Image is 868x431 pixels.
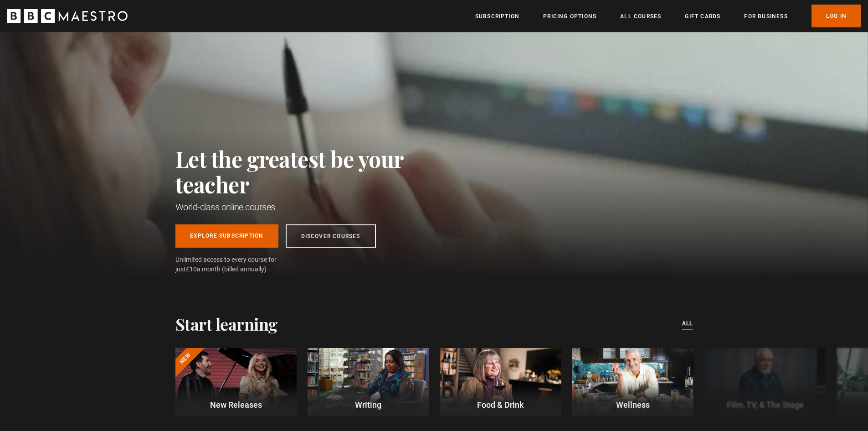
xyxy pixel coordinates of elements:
[175,146,444,197] h2: Let the greatest be your teacher
[475,12,519,21] a: Subscription
[440,399,561,411] p: Food & Drink
[175,224,278,248] a: Explore Subscription
[440,348,561,416] a: Food & Drink
[175,255,298,274] span: Unlimited access to every course for just a month (billed annually)
[175,348,297,416] a: New New Releases
[175,399,296,411] p: New Releases
[572,399,693,411] p: Wellness
[475,5,861,27] nav: Primary
[286,224,376,248] a: Discover Courses
[620,12,661,21] a: All Courses
[744,12,787,21] a: For business
[812,5,861,27] a: Log In
[175,201,444,213] h1: World-class online courses
[186,265,197,273] span: £10
[685,12,720,21] a: Gift Cards
[682,319,693,329] a: All
[572,348,693,416] a: Wellness
[704,399,826,411] p: Film, TV, & The Stage
[704,348,826,416] a: Film, TV, & The Stage
[308,348,429,416] a: Writing
[543,12,596,21] a: Pricing Options
[308,399,429,411] p: Writing
[175,314,277,333] h2: Start learning
[7,9,128,23] svg: BBC Maestro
